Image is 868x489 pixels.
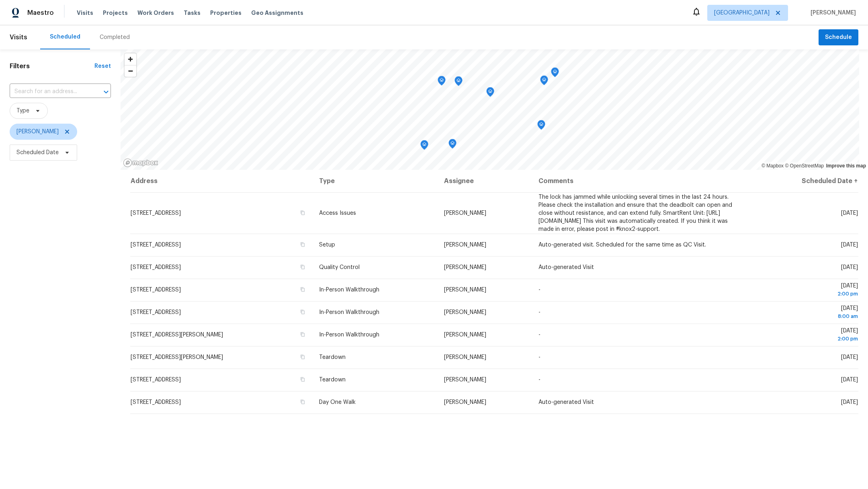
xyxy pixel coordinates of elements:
[131,287,181,293] span: [STREET_ADDRESS]
[210,9,242,17] span: Properties
[841,242,858,248] span: [DATE]
[538,310,540,315] span: -
[299,286,306,293] button: Copy Address
[538,332,540,338] span: -
[538,355,540,360] span: -
[819,29,858,46] button: Schedule
[540,75,548,88] div: Map marker
[538,194,732,232] span: The lock has jammed while unlocking several times in the last 24 hours. Please check the installa...
[825,33,852,43] span: Schedule
[319,377,346,383] span: Teardown
[184,10,201,16] span: Tasks
[251,9,303,17] span: Geo Assignments
[826,163,866,169] a: Improve this map
[444,265,486,270] span: [PERSON_NAME]
[444,210,486,216] span: [PERSON_NAME]
[538,242,706,248] span: Auto-generated visit. Scheduled for the same time as QC Visit.
[438,170,532,192] th: Assignee
[319,210,356,216] span: Access Issues
[538,377,540,383] span: -
[131,242,181,248] span: [STREET_ADDRESS]
[757,290,858,298] div: 2:00 pm
[131,210,181,216] span: [STREET_ADDRESS]
[299,331,306,338] button: Copy Address
[757,283,858,298] span: [DATE]
[313,170,438,192] th: Type
[121,49,859,170] canvas: Map
[16,107,29,115] span: Type
[125,53,136,65] button: Zoom in
[551,67,559,80] div: Map marker
[714,9,770,17] span: [GEOGRAPHIC_DATA]
[841,377,858,383] span: [DATE]
[125,65,136,77] button: Zoom out
[123,158,158,167] a: Mapbox homepage
[299,241,306,248] button: Copy Address
[299,376,306,383] button: Copy Address
[319,310,379,315] span: In-Person Walkthrough
[757,306,858,320] span: [DATE]
[16,128,59,136] span: [PERSON_NAME]
[100,86,112,98] button: Open
[299,308,306,316] button: Copy Address
[299,209,306,216] button: Copy Address
[538,287,540,293] span: -
[125,65,136,77] span: Zoom out
[444,310,486,315] span: [PERSON_NAME]
[319,332,379,338] span: In-Person Walkthrough
[319,287,379,293] span: In-Person Walkthrough
[841,355,858,360] span: [DATE]
[130,170,313,192] th: Address
[137,9,174,17] span: Work Orders
[537,120,545,132] div: Map marker
[538,265,594,270] span: Auto-generated Visit
[16,149,59,157] span: Scheduled Date
[299,353,306,361] button: Copy Address
[538,399,594,405] span: Auto-generated Visit
[438,76,446,88] div: Map marker
[77,9,93,17] span: Visits
[131,310,181,315] span: [STREET_ADDRESS]
[444,399,486,405] span: [PERSON_NAME]
[444,332,486,338] span: [PERSON_NAME]
[841,399,858,405] span: [DATE]
[807,9,856,17] span: [PERSON_NAME]
[319,355,346,360] span: Teardown
[841,210,858,216] span: [DATE]
[486,87,494,100] div: Map marker
[103,9,128,17] span: Projects
[100,33,130,41] div: Completed
[299,398,306,405] button: Copy Address
[27,9,54,17] span: Maestro
[299,263,306,271] button: Copy Address
[750,170,858,192] th: Scheduled Date ↑
[444,287,486,293] span: [PERSON_NAME]
[762,163,784,169] a: Mapbox
[319,242,335,248] span: Setup
[319,399,356,405] span: Day One Walk
[131,265,181,270] span: [STREET_ADDRESS]
[319,265,360,270] span: Quality Control
[131,377,181,383] span: [STREET_ADDRESS]
[785,163,824,169] a: OpenStreetMap
[131,399,181,405] span: [STREET_ADDRESS]
[444,377,486,383] span: [PERSON_NAME]
[444,355,486,360] span: [PERSON_NAME]
[757,312,858,320] div: 8:00 am
[841,265,858,270] span: [DATE]
[448,139,457,151] div: Map marker
[444,242,486,248] span: [PERSON_NAME]
[131,332,223,338] span: [STREET_ADDRESS][PERSON_NAME]
[131,355,223,360] span: [STREET_ADDRESS][PERSON_NAME]
[757,328,858,343] span: [DATE]
[10,86,88,98] input: Search for an address...
[10,29,27,46] span: Visits
[420,140,428,153] div: Map marker
[532,170,751,192] th: Comments
[94,62,111,70] div: Reset
[757,335,858,343] div: 2:00 pm
[10,62,94,70] h1: Filters
[454,76,463,89] div: Map marker
[50,33,80,41] div: Scheduled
